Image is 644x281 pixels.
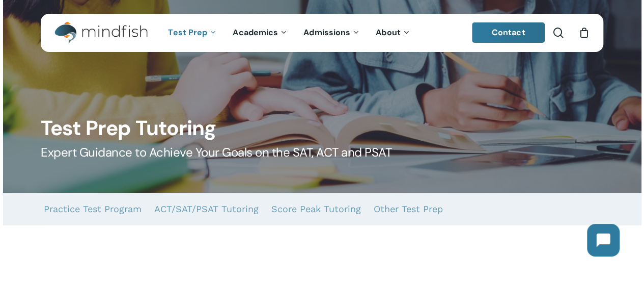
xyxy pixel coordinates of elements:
[296,29,368,37] a: Admissions
[492,27,525,38] span: Contact
[160,14,418,52] nav: Main Menu
[303,27,350,38] span: Admissions
[271,193,361,225] a: Score Peak Tutoring
[225,29,296,37] a: Academics
[578,27,590,38] a: Cart
[233,27,278,38] span: Academics
[376,27,401,38] span: About
[154,193,259,225] a: ACT/SAT/PSAT Tutoring
[160,29,225,37] a: Test Prep
[168,27,207,38] span: Test Prep
[577,214,630,267] iframe: Chatbot
[472,22,545,43] a: Contact
[41,116,603,141] h1: Test Prep Tutoring
[41,144,603,161] h5: Expert Guidance to Achieve Your Goals on the SAT, ACT and PSAT
[374,193,443,225] a: Other Test Prep
[368,29,418,37] a: About
[44,193,142,225] a: Practice Test Program
[41,14,603,52] header: Main Menu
